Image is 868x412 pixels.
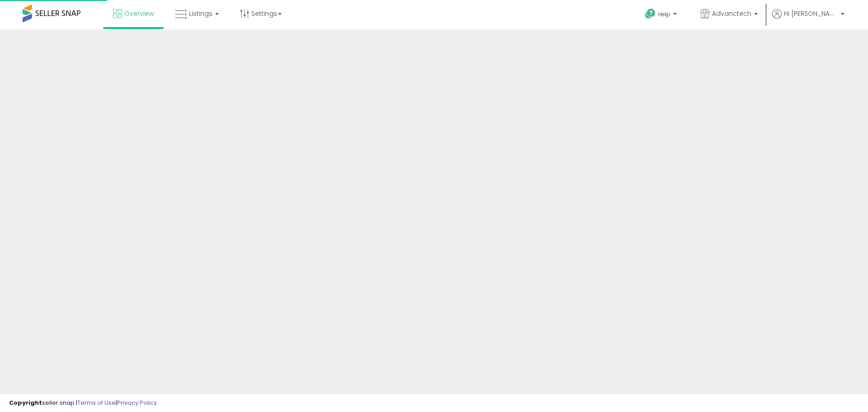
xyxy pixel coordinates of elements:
[124,9,154,18] span: Overview
[77,398,116,407] a: Terms of Use
[117,398,157,407] a: Privacy Policy
[784,9,838,18] span: Hi [PERSON_NAME]
[9,399,157,407] div: seller snap | |
[9,398,42,407] strong: Copyright
[638,1,686,29] a: Help
[645,8,656,19] i: Get Help
[772,9,844,29] a: Hi [PERSON_NAME]
[712,9,751,18] span: Advanctech
[189,9,212,18] span: Listings
[658,10,670,18] span: Help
